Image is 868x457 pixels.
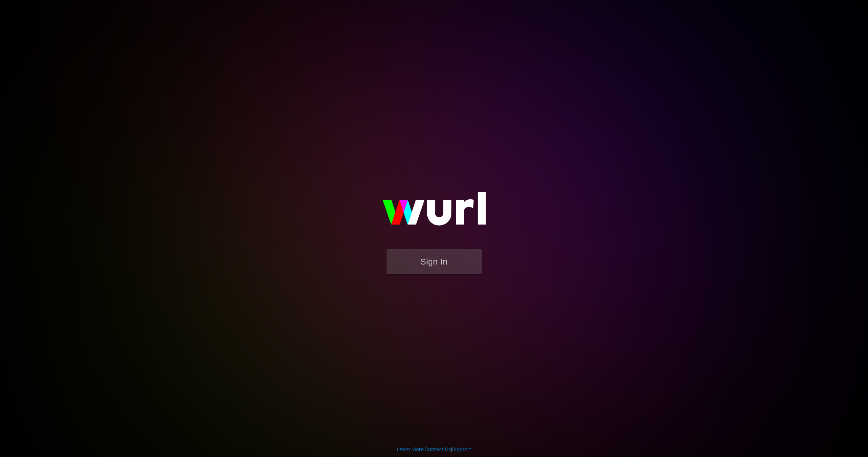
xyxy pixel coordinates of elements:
[425,446,451,452] a: Contact Us
[387,249,482,274] button: Sign In
[358,175,510,249] img: wurl-logo-on-black-223613ac3d8ba8fe6dc639794a292ebdb59501304c7dfd60c99c58986ef67473.svg
[397,446,424,452] a: Learn More
[452,446,471,452] a: Support
[397,446,471,453] div: | |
